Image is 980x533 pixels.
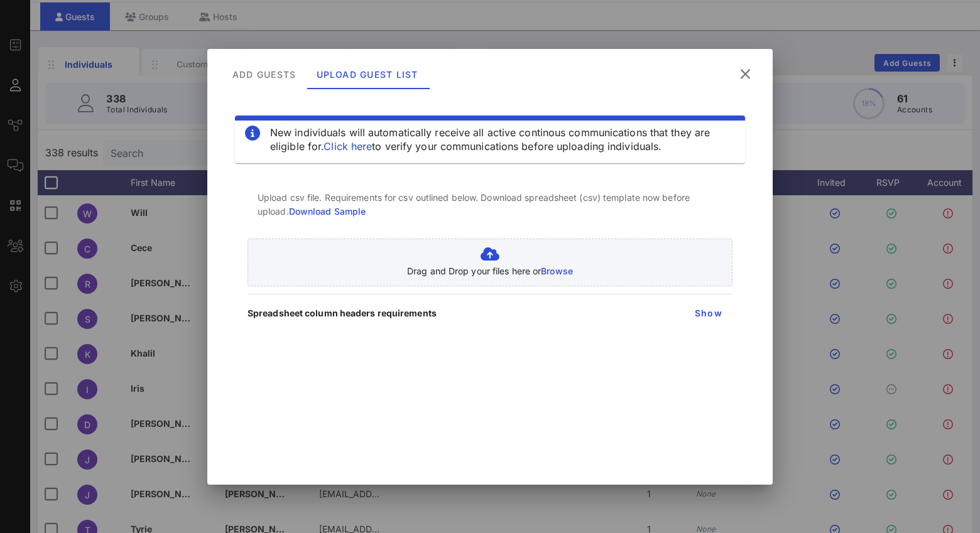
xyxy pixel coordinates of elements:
[307,59,428,89] div: Upload Guest List
[289,206,366,217] a: Download Sample
[270,126,735,153] div: New individuals will automatically receive all active continous communications that they are elig...
[258,191,722,218] p: Upload csv file. Requirements for csv outlined below. Download spreadsheet (csv) template now bef...
[407,264,573,278] p: Drag and Drop your files here or
[541,266,573,276] span: Browse
[248,306,437,320] p: Spreadsheet column headers requirements
[684,302,732,325] button: Show
[694,308,722,318] span: Show
[324,140,372,153] a: Click here
[222,59,307,89] div: Add Guests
